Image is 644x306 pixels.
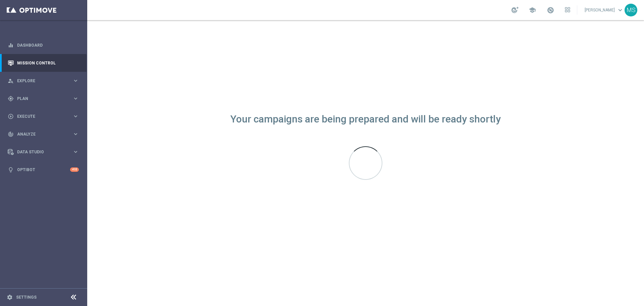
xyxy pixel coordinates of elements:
span: Data Studio [17,150,72,154]
a: Mission Control [17,54,79,72]
div: Plan [8,96,72,102]
a: Settings [16,295,37,299]
div: Explore [8,78,72,84]
i: track_changes [8,131,14,137]
span: Analyze [17,132,72,136]
button: person_search Explore keyboard_arrow_right [7,78,79,84]
span: keyboard_arrow_down [616,6,624,14]
div: MS [625,4,637,16]
div: Optibot [8,161,79,178]
i: gps_fixed [8,96,14,102]
i: equalizer [8,42,14,48]
div: Dashboard [8,36,79,54]
button: equalizer Dashboard [7,43,79,48]
div: Analyze [8,131,72,137]
i: lightbulb [8,167,14,173]
i: keyboard_arrow_right [72,131,79,137]
button: lightbulb Optibot +10 [7,167,79,172]
div: Data Studio [8,149,72,155]
button: gps_fixed Plan keyboard_arrow_right [7,96,79,101]
i: keyboard_arrow_right [72,113,79,119]
div: Your campaigns are being prepared and will be ready shortly [230,116,501,122]
div: Execute [8,113,72,119]
a: Dashboard [17,36,79,54]
span: school [529,6,536,14]
i: person_search [8,78,14,84]
span: Execute [17,114,72,118]
i: play_circle_outline [8,113,14,119]
i: settings [7,294,13,300]
a: Optibot [17,161,70,178]
div: +10 [70,167,79,172]
span: Explore [17,79,72,83]
i: keyboard_arrow_right [72,149,79,155]
i: keyboard_arrow_right [72,78,79,84]
div: Mission Control [8,54,79,72]
button: Mission Control [7,60,79,66]
i: keyboard_arrow_right [72,95,79,102]
button: track_changes Analyze keyboard_arrow_right [7,132,79,137]
a: [PERSON_NAME]keyboard_arrow_down [584,5,625,15]
button: Data Studio keyboard_arrow_right [7,149,79,155]
button: play_circle_outline Execute keyboard_arrow_right [7,114,79,119]
span: Plan [17,97,72,101]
